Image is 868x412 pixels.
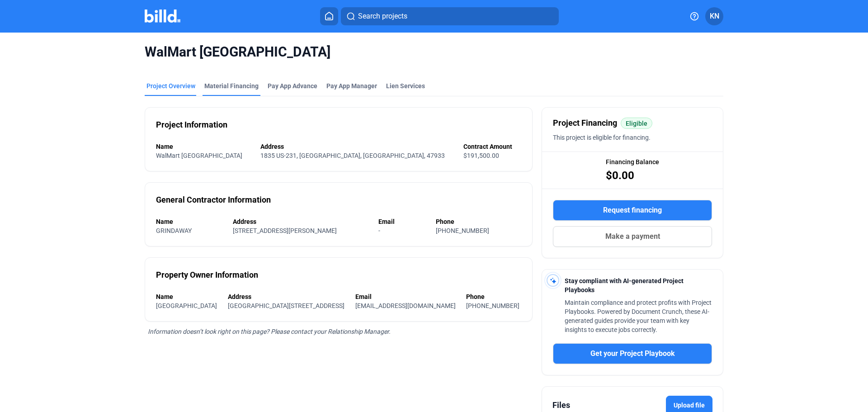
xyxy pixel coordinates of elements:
[553,226,712,247] button: Make a payment
[260,152,445,159] span: 1835 US-231, [GEOGRAPHIC_DATA], [GEOGRAPHIC_DATA], 47933
[156,302,217,309] span: [GEOGRAPHIC_DATA]
[233,217,369,226] div: Address
[565,299,712,333] span: Maintain compliance and protect profits with Project Playbooks. Powered by Document Crunch, these...
[145,43,723,61] span: WalMart [GEOGRAPHIC_DATA]
[326,81,377,90] span: Pay App Manager
[606,168,634,183] span: $0.00
[358,11,407,22] span: Search projects
[605,231,660,242] span: Make a payment
[156,118,227,131] div: Project Information
[552,399,570,412] div: Files
[228,302,344,309] span: [GEOGRAPHIC_DATA][STREET_ADDRESS]
[705,7,723,25] button: KN
[553,117,617,129] span: Project Financing
[378,217,427,226] div: Email
[204,81,259,90] div: Material Financing
[590,348,675,359] span: Get your Project Playbook
[355,292,458,301] div: Email
[386,81,425,90] div: Lien Services
[355,302,456,309] span: [EMAIL_ADDRESS][DOMAIN_NAME]
[145,9,180,23] img: Billd Company Logo
[156,152,242,159] span: WalMart [GEOGRAPHIC_DATA]
[268,81,317,90] div: Pay App Advance
[233,227,337,234] span: [STREET_ADDRESS][PERSON_NAME]
[436,217,521,226] div: Phone
[553,200,712,221] button: Request financing
[565,277,684,294] span: Stay compliant with AI-generated Project Playbooks
[228,292,346,301] div: Address
[156,194,271,206] div: General Contractor Information
[463,142,521,151] div: Contract Amount
[603,205,662,216] span: Request financing
[466,292,521,301] div: Phone
[341,7,559,25] button: Search projects
[463,152,499,159] span: $191,500.00
[156,269,258,281] div: Property Owner Information
[146,81,195,90] div: Project Overview
[436,227,489,234] span: [PHONE_NUMBER]
[148,328,391,335] span: Information doesn’t look right on this page? Please contact your Relationship Manager.
[553,343,712,364] button: Get your Project Playbook
[710,11,719,22] span: KN
[466,302,519,309] span: [PHONE_NUMBER]
[553,134,651,141] span: This project is eligible for financing.
[156,142,251,151] div: Name
[156,217,224,226] div: Name
[378,227,380,234] span: -
[606,157,659,166] span: Financing Balance
[260,142,454,151] div: Address
[156,227,192,234] span: GRINDAWAY
[621,118,652,129] mat-chip: Eligible
[156,292,219,301] div: Name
